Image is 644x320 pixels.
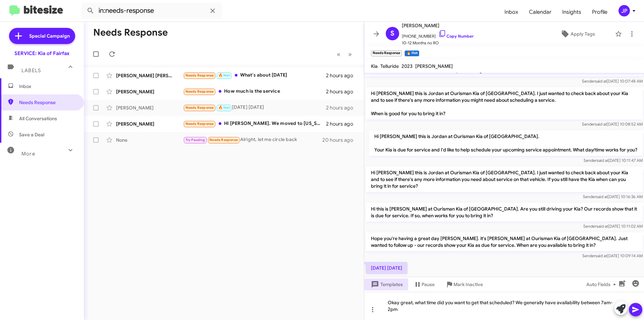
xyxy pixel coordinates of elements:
button: Apply Tags [543,28,612,40]
button: Previous [333,47,344,61]
input: Search [81,3,222,19]
div: [DATE] [DATE] [183,104,326,111]
span: 2023 [401,63,413,69]
span: Sender [DATE] 10:11:47 AM [584,158,643,163]
div: How much is the service [183,88,326,95]
a: Copy Number [438,34,474,39]
a: Profile [587,2,613,22]
small: 🔥 Hot [405,50,419,56]
div: Alright, let me circle back [183,136,322,144]
div: JP [619,5,630,16]
span: Special Campaign [29,33,70,39]
p: [DATE] [DATE] [366,262,408,274]
button: Templates [364,278,408,290]
span: Try Pausing [185,138,205,142]
nav: Page navigation example [333,47,356,61]
button: Next [344,47,356,61]
span: Sender [DATE] 10:08:52 AM [582,122,643,127]
a: Calendar [524,2,557,22]
h1: Needs Response [93,27,168,38]
span: Telluride [380,63,399,69]
span: 10-12 Months no RO [402,40,474,46]
div: None [116,137,183,143]
span: said at [596,194,608,199]
span: Sender [DATE] 10:11:02 AM [583,224,643,229]
span: said at [595,253,607,258]
span: Inbox [19,83,76,90]
div: 2 hours ago [326,104,359,111]
a: Special Campaign [9,28,75,44]
span: [PERSON_NAME] [415,63,453,69]
span: Pause [422,278,435,290]
span: [PHONE_NUMBER] [402,30,474,40]
div: What's about [DATE] [183,72,326,79]
span: Needs Response [185,89,214,94]
div: [PERSON_NAME] [116,88,183,95]
p: Hi [PERSON_NAME] this is Jordan at Ourisman Kia of [GEOGRAPHIC_DATA]. I just wanted to check back... [366,167,643,192]
span: Sender [DATE] 10:07:48 AM [582,79,643,84]
p: Hi [PERSON_NAME] this is Jordan at Ourisman Kia of [GEOGRAPHIC_DATA]. I just wanted to check back... [366,87,643,120]
a: Inbox [499,2,524,22]
span: More [21,151,35,157]
span: Sender [DATE] 10:09:14 AM [582,253,643,258]
p: Hope you're having a great day [PERSON_NAME]. it's [PERSON_NAME] at Ourisman Kia of [GEOGRAPHIC_D... [366,232,643,251]
p: Hi this is [PERSON_NAME] at Ourisman Kia of [GEOGRAPHIC_DATA]. Are you still driving your Kia? Ou... [366,203,643,222]
span: Needs Response [185,73,214,78]
p: Hi [PERSON_NAME] this is Jordan at Ourisman Kia of [GEOGRAPHIC_DATA]. Your Kia is due for service... [369,130,643,156]
div: [PERSON_NAME] [116,104,183,111]
span: [DATE] 10:48:17 AM [366,276,400,281]
div: Hi [PERSON_NAME]. We moved to [US_STATE] so I won't be coming in for that [183,120,326,128]
small: Needs Response [371,50,402,56]
button: Mark Inactive [440,278,488,290]
div: 2 hours ago [326,121,359,127]
span: said at [596,224,608,229]
div: [PERSON_NAME] [116,121,183,127]
span: » [348,50,352,58]
span: [PERSON_NAME] [402,21,474,30]
div: 20 hours ago [322,137,359,143]
span: Auto Fields [586,278,619,290]
div: [PERSON_NAME] [PERSON_NAME] [116,72,183,79]
div: Okay great, what time did you want to get that scheduled? We generally have availability between ... [364,292,644,320]
span: Templates [370,278,403,290]
span: S [390,28,394,39]
div: 2 hours ago [326,72,359,79]
span: Needs Response [209,138,238,142]
span: 🔥 Hot [218,105,230,110]
div: SERVICE: Kia of Fairfax [14,50,69,57]
span: Kia [371,63,378,69]
span: Mark Inactive [453,278,483,290]
span: 🔥 Hot [218,73,230,78]
a: Insights [557,2,587,22]
button: JP [613,5,637,16]
span: Needs Response [185,105,214,110]
span: « [337,50,340,58]
span: Apply Tags [571,28,595,40]
span: said at [595,79,607,84]
span: Labels [21,67,41,74]
span: Needs Response [19,99,76,106]
span: Needs Response [185,122,214,126]
span: Sender [DATE] 10:16:36 AM [583,194,643,199]
button: Auto Fields [581,278,624,290]
span: All Conversations [19,115,57,122]
span: said at [597,158,608,163]
button: Pause [408,278,440,290]
span: said at [595,122,607,127]
span: Save a Deal [19,131,44,138]
div: 2 hours ago [326,88,359,95]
